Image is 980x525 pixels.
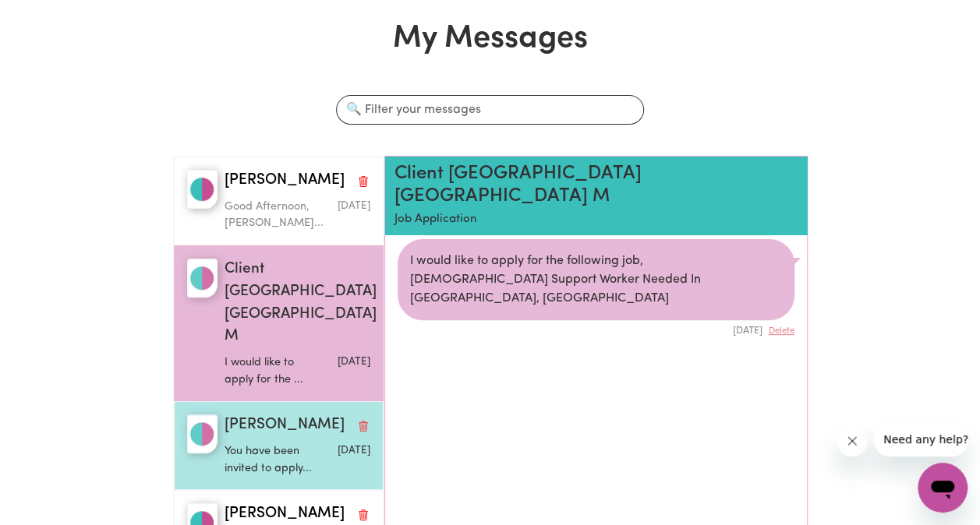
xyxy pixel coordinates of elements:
p: I would like to apply for the ... [225,354,321,388]
iframe: Close message [837,425,868,456]
span: [PERSON_NAME] [225,170,345,192]
h2: Client [GEOGRAPHIC_DATA] [GEOGRAPHIC_DATA] M [394,163,731,208]
span: Message sent on September 2, 2025 [338,201,370,211]
input: 🔍 Filter your messages [336,95,644,125]
img: Peter Z [187,170,218,209]
iframe: Message from company [874,422,968,456]
p: Job Application [394,211,731,229]
span: Need any help? [9,11,94,23]
button: Delete conversation [356,505,370,525]
p: Good Afternoon, [PERSON_NAME]... [225,199,321,232]
span: [PERSON_NAME] [225,414,345,437]
img: Client South Coogee NSW M [187,259,218,298]
h1: My Messages [173,20,808,58]
button: Delete conversation [356,416,370,436]
button: Delete conversation [383,294,397,314]
button: Delete [769,325,794,338]
img: Isabella C [187,414,218,453]
p: You have been invited to apply... [225,443,321,477]
button: Isabella C[PERSON_NAME]Delete conversationYou have been invited to apply...Message sent on May 5,... [174,401,384,490]
div: [DATE] [398,320,794,338]
iframe: Button to launch messaging window [918,463,968,513]
span: Client [GEOGRAPHIC_DATA] [GEOGRAPHIC_DATA] M [225,259,377,348]
div: I would like to apply for the following job, [DEMOGRAPHIC_DATA] Support Worker Needed In [GEOGRAP... [398,239,794,320]
button: Client South Coogee NSW MClient [GEOGRAPHIC_DATA] [GEOGRAPHIC_DATA] MDelete conversationI would l... [174,245,384,401]
span: Message sent on September 4, 2025 [338,357,370,367]
button: Delete conversation [356,171,370,191]
span: Message sent on May 5, 2025 [338,446,370,456]
button: Peter Z[PERSON_NAME]Delete conversationGood Afternoon, [PERSON_NAME]...Message sent on September ... [174,157,384,245]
